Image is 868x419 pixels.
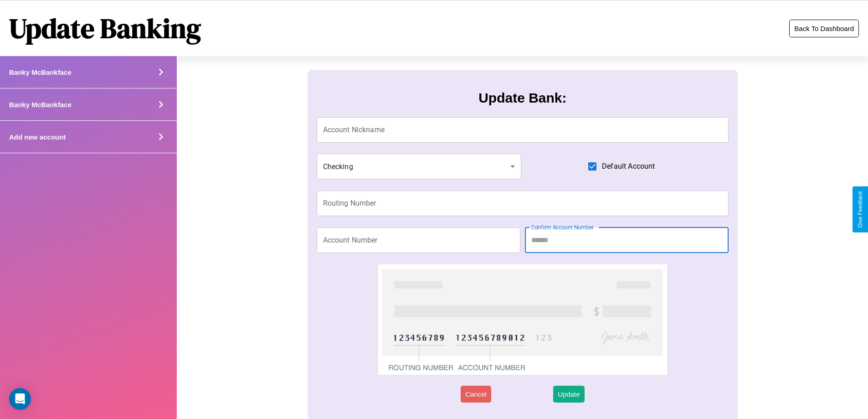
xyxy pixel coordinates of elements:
[531,223,594,231] label: Confirm Account Number
[553,386,584,403] button: Update
[9,388,31,410] div: Open Intercom Messenger
[9,10,201,47] h1: Update Banking
[378,264,667,375] img: check
[857,191,863,228] div: Give Feedback
[789,20,859,37] button: Back To Dashboard
[9,101,72,109] h4: Banky McBankface
[461,386,491,403] button: Cancel
[602,161,655,172] span: Default Account
[9,133,66,141] h4: Add new account
[317,154,522,179] div: Checking
[9,68,72,76] h4: Banky McBankface
[478,90,566,106] h3: Update Bank:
